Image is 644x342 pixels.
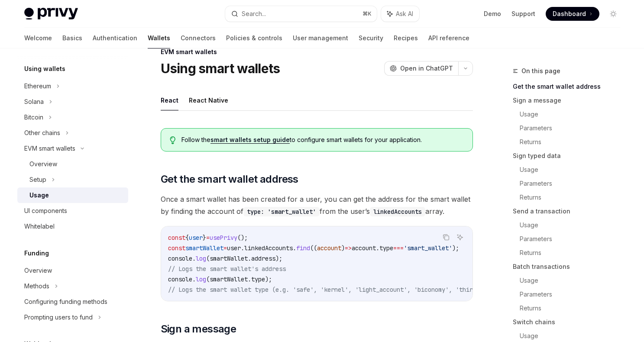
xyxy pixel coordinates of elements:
a: Whitelabel [17,219,128,234]
a: Welcome [24,28,52,48]
div: Methods [24,281,49,291]
span: console [168,275,192,283]
span: === [393,244,404,252]
span: Dashboard [553,10,586,18]
span: Ask AI [396,10,413,18]
a: Switch chains [513,315,627,329]
a: Recipes [394,28,418,48]
a: Usage [520,274,627,287]
code: linkedAccounts [370,207,425,216]
h1: Using smart wallets [161,61,280,76]
a: Demo [484,10,501,18]
div: Overview [29,159,57,169]
a: Returns [520,135,627,149]
a: smart wallets setup guide [210,136,290,144]
a: Parameters [520,177,627,190]
button: Ask AI [454,232,466,243]
a: Basics [62,28,82,48]
span: Sign a message [161,322,236,336]
a: Parameters [520,232,627,246]
div: Prompting users to fund [24,312,93,323]
span: account [317,244,341,252]
a: Parameters [520,287,627,301]
span: ⌘ K [362,10,372,17]
span: usePrivy [210,234,237,242]
span: Follow the to configure smart wallets for your application. [181,136,463,144]
a: Parameters [520,121,627,135]
span: (); [237,234,248,242]
span: ); [265,275,272,283]
span: console [168,255,192,262]
span: linkedAccounts [244,244,293,252]
h5: Funding [24,248,49,258]
span: ); [275,255,282,262]
code: type: 'smart_wallet' [243,207,320,216]
a: Overview [17,156,128,172]
a: Support [511,10,535,18]
span: (( [310,244,317,252]
a: Send a transaction [513,204,627,218]
svg: Tip [170,136,176,144]
span: log [196,255,206,262]
a: Dashboard [546,7,599,21]
span: . [293,244,296,252]
img: light logo [24,8,78,20]
span: On this page [521,66,560,76]
span: // Logs the smart wallet type (e.g. 'safe', 'kernel', 'light_account', 'biconomy', 'thirdweb', 'c... [168,286,580,294]
span: type [379,244,393,252]
a: Policies & controls [226,28,282,48]
button: Ask AI [381,6,419,22]
span: => [345,244,352,252]
span: . [248,275,251,283]
a: Usage [17,187,128,203]
div: EVM smart wallets [161,48,473,56]
a: Sign a message [513,94,627,107]
div: UI components [24,206,67,216]
div: Search... [242,9,266,19]
button: React Native [189,90,228,110]
span: const [168,234,185,242]
a: Connectors [181,28,216,48]
span: account [352,244,376,252]
span: const [168,244,185,252]
div: Other chains [24,128,60,138]
span: Open in ChatGPT [400,64,453,73]
a: Security [359,28,383,48]
span: . [376,244,379,252]
h5: Using wallets [24,64,65,74]
a: Usage [520,163,627,177]
span: find [296,244,310,252]
span: Get the smart wallet address [161,172,298,186]
a: User management [293,28,348,48]
a: Get the smart wallet address [513,80,627,94]
button: React [161,90,178,110]
span: smartWallet [185,244,223,252]
span: ) [341,244,345,252]
a: UI components [17,203,128,219]
div: Usage [29,190,49,200]
span: . [248,255,251,262]
a: Returns [520,301,627,315]
span: ( [206,255,210,262]
span: . [192,255,196,262]
div: Setup [29,174,46,185]
a: Configuring funding methods [17,294,128,310]
button: Toggle dark mode [606,7,620,21]
a: API reference [428,28,469,48]
div: Solana [24,97,44,107]
span: = [223,244,227,252]
span: ); [452,244,459,252]
span: user [227,244,241,252]
a: Returns [520,246,627,260]
div: Overview [24,265,52,276]
span: type [251,275,265,283]
a: Overview [17,263,128,278]
span: . [192,275,196,283]
span: . [241,244,244,252]
span: 'smart_wallet' [404,244,452,252]
button: Copy the contents from the code block [440,232,452,243]
a: Batch transactions [513,260,627,274]
span: smartWallet [210,255,248,262]
button: Open in ChatGPT [384,61,458,76]
div: Configuring funding methods [24,297,107,307]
